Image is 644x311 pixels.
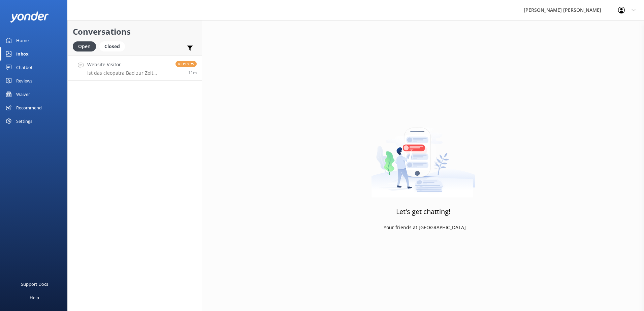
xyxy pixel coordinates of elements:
[30,291,39,304] div: Help
[188,70,197,75] span: Sep 13 2025 03:18pm (UTC +12:00) Pacific/Auckland
[73,25,197,38] h2: Conversations
[16,34,29,47] div: Home
[396,206,450,217] h3: Let's get chatting!
[68,56,202,81] a: Website VisitorIst das cleopatra Bad zur Zeit geöffnetReply11m
[99,42,128,50] a: Closed
[87,61,170,68] h4: Website Visitor
[73,41,96,51] div: Open
[16,101,42,114] div: Recommend
[175,61,197,67] span: Reply
[10,11,49,23] img: yonder-white-logo.png
[99,41,125,51] div: Closed
[87,70,170,76] p: Ist das cleopatra Bad zur Zeit geöffnet
[381,224,466,231] p: - Your friends at [GEOGRAPHIC_DATA]
[16,88,30,101] div: Waiver
[21,277,48,291] div: Support Docs
[16,47,29,61] div: Inbox
[16,114,32,128] div: Settings
[73,42,99,50] a: Open
[371,113,475,198] img: artwork of a man stealing a conversation from at giant smartphone
[16,61,33,74] div: Chatbot
[16,74,32,88] div: Reviews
